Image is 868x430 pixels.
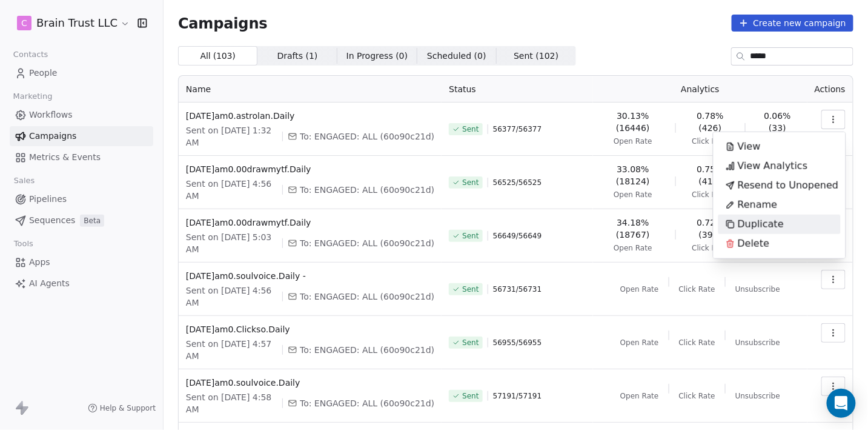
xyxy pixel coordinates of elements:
span: View [738,139,761,154]
span: View Analytics [738,159,808,173]
span: Delete [738,237,770,251]
span: Rename [738,198,778,212]
div: Suggestions [718,137,841,254]
span: Duplicate [738,217,784,232]
span: Resend to Unopened [738,178,839,193]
